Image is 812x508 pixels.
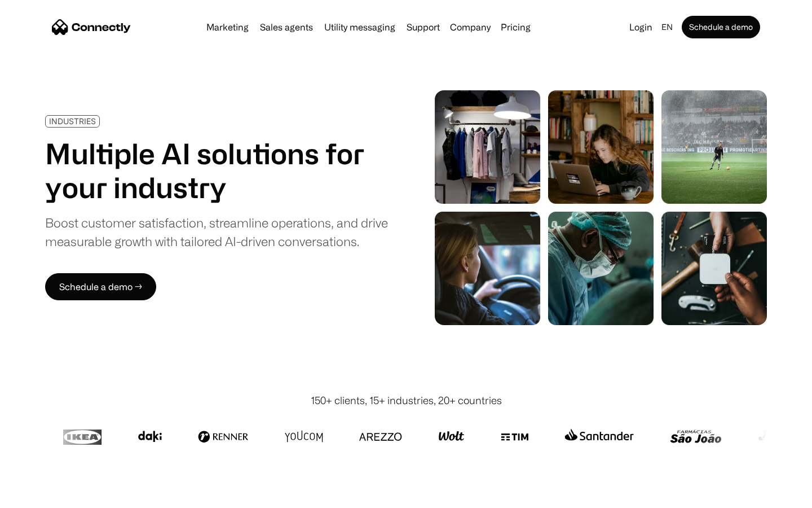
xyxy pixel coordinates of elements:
a: Marketing [202,23,253,32]
h1: Multiple AI solutions for your industry [45,137,388,204]
div: en [661,19,673,35]
a: Pricing [496,23,535,32]
div: Company [450,19,491,35]
a: Utility messaging [320,23,400,32]
a: Sales agents [255,23,317,32]
div: 150+ clients, 15+ industries, 20+ countries [311,393,502,408]
a: Login [625,19,657,35]
a: Support [402,23,444,32]
a: Schedule a demo [682,16,760,38]
aside: Language selected: English [11,487,68,504]
div: Boost customer satisfaction, streamline operations, and drive measurable growth with tailored AI-... [45,213,388,251]
div: INDUSTRIES [49,117,96,125]
a: Schedule a demo → [45,273,156,300]
ul: Language list [23,488,68,504]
